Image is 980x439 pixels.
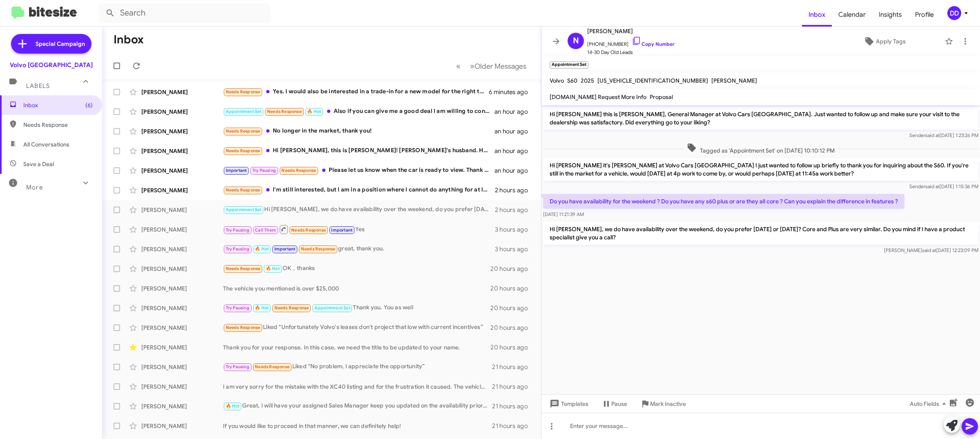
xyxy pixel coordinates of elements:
div: [PERSON_NAME] [141,206,223,214]
div: Great, I will have your assigned Sales Manager keep you updated on the availability prior to [DATE] [223,401,492,411]
span: Needs Response [267,109,302,114]
div: [PERSON_NAME] [141,127,223,135]
div: [PERSON_NAME] [141,383,223,391]
span: » [470,61,474,71]
span: Sender [DATE] 1:15:36 PM [909,183,978,189]
span: Important [331,227,352,233]
a: Inbox [802,3,832,27]
div: [PERSON_NAME] [141,363,223,371]
span: « [456,61,461,71]
span: [PERSON_NAME] [587,26,675,36]
div: I am very sorry for the mistake with the XC40 listing and for the frustration it caused. The vehi... [223,383,492,391]
span: Apply Tags [876,34,906,49]
span: said at [922,247,936,253]
div: OK，thanks [223,264,490,273]
span: Needs Response [226,325,261,330]
span: Templates [548,396,588,411]
div: 2 hours ago [495,206,535,214]
span: More [26,184,43,191]
button: Mark Inactive [634,396,693,411]
div: 20 hours ago [490,284,535,293]
div: an hour ago [494,108,535,116]
div: 21 hours ago [492,402,535,410]
button: Pause [595,396,634,411]
span: Try Pausing [226,246,249,252]
span: Try Pausing [226,305,249,311]
div: [PERSON_NAME] [141,343,223,351]
div: Yes. I would also be interested in a trade-in for a new model for the right terms. [223,87,489,97]
div: If you would like to proceed in that manner, we can definitely help! [223,422,492,430]
span: Needs Response [226,148,261,153]
div: 3 hours ago [495,245,535,253]
span: Labels [26,82,50,90]
span: said at [925,132,940,138]
div: Also if you can give me a good deal I am willing to consider and serious about leasing or even bu... [223,107,494,116]
div: [PERSON_NAME] [141,402,223,410]
span: 🔥 Hot [255,305,269,311]
div: I'm still interested, but I am in a position where I cannot do anything for at least 2 weeks. Tha... [223,185,495,195]
button: Templates [541,396,595,411]
div: 20 hours ago [490,343,535,351]
input: Search [99,3,270,23]
span: [DATE] 11:21:39 AM [543,211,584,217]
button: DD [940,6,971,20]
p: Do you have availability for the weekend ? Do you have any s60 plus or are they all core ? Can yo... [543,194,904,209]
div: 6 minutes ago [489,88,535,96]
div: [PERSON_NAME] [141,225,223,234]
div: The vehicle you mentioned is over $25,000 [223,284,490,293]
div: Thank you for your response. In this case, we need the title to be updated to your name. [223,343,490,351]
span: 🔥 Hot [266,266,280,271]
span: [PERSON_NAME] [711,77,757,84]
div: great, thank you. [223,244,495,254]
div: [PERSON_NAME] [141,147,223,155]
span: Needs Response [255,364,290,369]
span: Needs Response [301,246,336,252]
span: [DOMAIN_NAME] Request More Info [550,93,646,101]
div: 21 hours ago [492,383,535,391]
div: [PERSON_NAME] [141,284,223,293]
button: Next [465,58,531,74]
div: [PERSON_NAME] [141,167,223,175]
button: Apply Tags [828,34,941,49]
a: Calendar [832,3,872,27]
p: Hi [PERSON_NAME], we do have availability over the weekend, do you prefer [DATE] or [DATE]? Core ... [543,222,978,245]
div: an hour ago [494,147,535,155]
span: Important [226,168,247,173]
span: Save a Deal [23,160,54,168]
span: Mark Inactive [650,396,686,411]
div: Yes [223,224,495,234]
span: Needs Response [226,128,261,134]
span: Important [274,246,296,252]
div: [PERSON_NAME] [141,422,223,430]
a: Profile [909,3,940,27]
span: Auto Fields [910,396,949,411]
span: said at [925,183,940,189]
div: 20 hours ago [490,304,535,312]
div: Liked “Unfortunately Volvo's leases don't project that low with current incentives” [223,323,490,332]
div: Thank you. You as well [223,303,490,313]
span: Appointment Set [226,207,262,212]
span: 🔥 Hot [255,246,269,252]
div: DD [947,6,961,20]
span: Call Them [255,227,276,233]
div: 21 hours ago [492,363,535,371]
div: Volvo [GEOGRAPHIC_DATA] [10,61,93,69]
div: Hi [PERSON_NAME], this is [PERSON_NAME]! [PERSON_NAME]'s husband. Happy [DATE]! We purchased an x... [223,146,494,155]
h1: Inbox [114,33,144,46]
span: Proposal [650,93,673,101]
button: Auto Fields [903,396,955,411]
span: Insights [872,3,909,27]
button: Previous [451,58,465,74]
span: [PHONE_NUMBER] [587,36,675,48]
span: Appointment Set [314,305,350,311]
span: Older Messages [474,62,526,71]
div: [PERSON_NAME] [141,245,223,253]
span: All Conversations [23,140,69,149]
span: Sender [DATE] 1:23:26 PM [909,132,978,138]
nav: Page navigation example [452,58,531,74]
div: an hour ago [494,127,535,135]
a: Special Campaign [11,34,91,54]
div: 3 hours ago [495,225,535,234]
div: 20 hours ago [490,324,535,332]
